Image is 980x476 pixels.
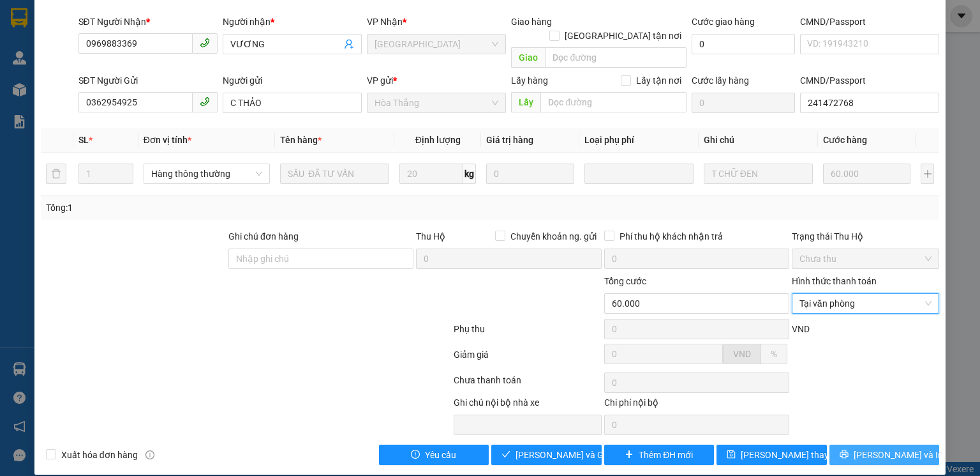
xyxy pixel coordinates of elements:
[692,17,755,27] label: Cước giao hàng
[799,294,932,313] span: Tại văn phòng
[78,135,89,145] span: SL
[46,164,66,184] button: delete
[511,17,552,27] span: Giao hàng
[425,448,456,462] span: Yêu cầu
[228,231,299,242] label: Ghi chú đơn hàng
[56,448,143,462] span: Xuất hóa đơn hàng
[200,96,210,107] span: phone
[379,445,489,465] button: exclamation-circleYêu cầu
[411,450,420,460] span: exclamation-circle
[792,229,939,243] div: Trạng thái Thu Hộ
[416,231,445,242] span: Thu Hộ
[579,128,699,153] th: Loại phụ phí
[367,17,403,27] span: VP Nhận
[223,15,362,29] div: Người nhận
[367,73,506,88] div: VP gửi
[511,75,548,86] span: Lấy hàng
[692,34,795,54] input: Cước giao hàng
[733,349,751,359] span: VND
[463,164,476,184] span: kg
[560,29,687,43] span: [GEOGRAPHIC_DATA] tận nơi
[452,373,602,395] div: Chưa thanh toán
[501,450,510,460] span: check
[604,276,646,286] span: Tổng cước
[823,164,910,184] input: 0
[375,35,498,54] span: Thủ Đức
[228,249,413,269] input: Ghi chú đơn hàng
[491,445,602,465] button: check[PERSON_NAME] và Giao hàng
[151,164,262,183] span: Hàng thông thường
[545,47,687,68] input: Dọc đường
[280,164,389,184] input: VD: Bàn, Ghế
[46,201,379,215] div: Tổng: 1
[223,73,362,88] div: Người gửi
[78,73,218,88] div: SĐT Người Gửi
[200,38,210,48] span: phone
[799,249,932,268] span: Chưa thu
[452,322,602,344] div: Phụ thu
[144,135,191,145] span: Đơn vị tính
[792,276,877,286] label: Hình thức thanh toán
[854,448,943,462] span: [PERSON_NAME] và In
[415,135,461,145] span: Định lượng
[727,450,736,460] span: save
[716,445,827,465] button: save[PERSON_NAME] thay đổi
[829,445,940,465] button: printer[PERSON_NAME] và In
[486,135,533,145] span: Giá trị hàng
[540,92,687,112] input: Dọc đường
[692,75,749,86] label: Cước lấy hàng
[704,164,813,184] input: Ghi Chú
[505,229,602,243] span: Chuyển khoản ng. gửi
[604,395,789,415] div: Chi phí nội bộ
[516,448,638,462] span: [PERSON_NAME] và Giao hàng
[614,229,728,243] span: Phí thu hộ khách nhận trả
[639,448,693,462] span: Thêm ĐH mới
[699,128,818,153] th: Ghi chú
[792,324,810,334] span: VND
[604,445,715,465] button: plusThêm ĐH mới
[452,348,602,370] div: Giảm giá
[741,448,843,462] span: [PERSON_NAME] thay đổi
[145,450,154,459] span: info-circle
[921,164,934,184] button: plus
[375,93,498,112] span: Hòa Thắng
[454,395,601,415] div: Ghi chú nội bộ nhà xe
[800,15,939,29] div: CMND/Passport
[280,135,322,145] span: Tên hàng
[511,47,545,68] span: Giao
[631,73,687,88] span: Lấy tận nơi
[692,93,795,113] input: Cước lấy hàng
[625,450,634,460] span: plus
[78,15,218,29] div: SĐT Người Nhận
[344,39,354,49] span: user-add
[486,164,574,184] input: 0
[511,92,540,112] span: Lấy
[823,135,867,145] span: Cước hàng
[800,73,939,88] div: CMND/Passport
[771,349,777,359] span: %
[840,450,849,460] span: printer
